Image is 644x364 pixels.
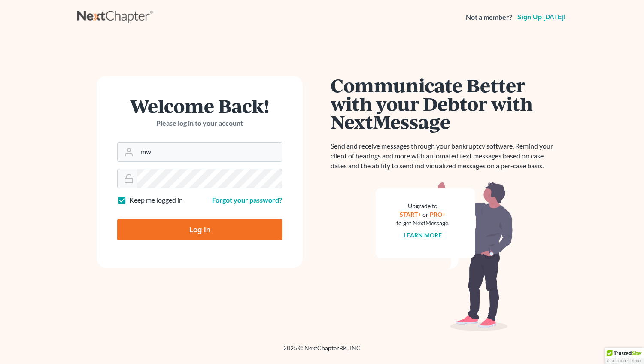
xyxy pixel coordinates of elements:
[516,14,567,21] a: Sign up [DATE]!
[137,143,282,161] input: Email Address
[376,181,513,331] img: nextmessage_bg-59042aed3d76b12b5cd301f8e5b87938c9018125f34e5fa2b7a6b67550977c72.svg
[400,211,422,218] a: START+
[212,196,282,204] a: Forgot your password?
[129,195,183,205] label: Keep me logged in
[404,231,442,239] a: Learn more
[117,118,282,128] p: Please log in to your account
[77,344,567,359] div: 2025 © NextChapterBK, INC
[396,202,450,210] div: Upgrade to
[423,211,429,218] span: or
[605,348,644,364] div: TrustedSite Certified
[117,219,282,240] input: Log In
[466,12,512,22] strong: Not a member?
[331,76,558,131] h1: Communicate Better with your Debtor with NextMessage
[331,141,558,171] p: Send and receive messages through your bankruptcy software. Remind your client of hearings and mo...
[430,211,446,218] a: PRO+
[396,219,450,227] div: to get NextMessage.
[117,97,282,115] h1: Welcome Back!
